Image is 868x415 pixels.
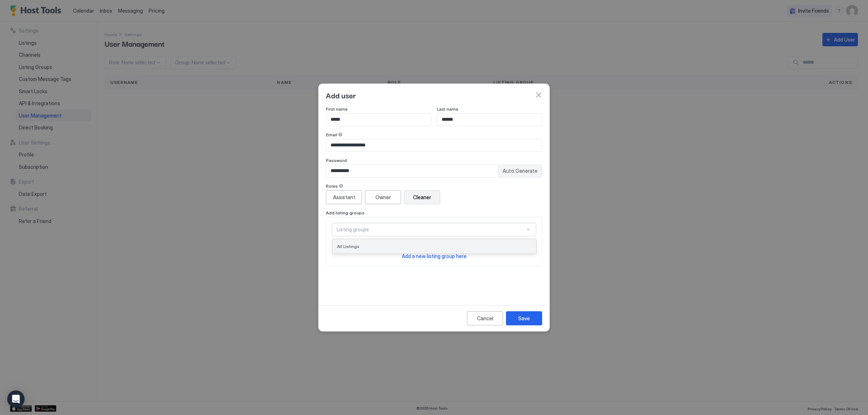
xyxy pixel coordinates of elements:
div: Open Intercom Messenger [7,390,25,408]
span: Add listing groups [326,210,365,215]
div: Listing groups [337,226,525,233]
span: Roles [326,183,338,189]
span: Password [326,158,347,163]
input: Input Field [437,114,542,126]
input: Input Field [326,139,542,151]
button: Assistant [326,190,362,204]
span: Add a new listing group here [402,253,467,259]
button: Save [506,311,542,325]
button: Owner [365,190,401,204]
div: Cleaner [413,193,431,201]
div: Owner [375,193,391,201]
span: Auto Generate [503,168,537,174]
span: Last name [437,106,458,112]
span: Add user [326,90,356,100]
button: Cancel [467,311,503,325]
span: First name [326,106,348,112]
button: Cleaner [404,190,440,204]
span: Email [326,132,337,137]
div: Save [518,315,530,322]
a: Add a new listing group here [402,252,467,260]
input: Input Field [326,114,431,126]
div: Cancel [477,315,493,322]
div: Assistant [333,193,355,201]
span: All Listings [337,244,359,249]
input: Input Field [326,165,498,177]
